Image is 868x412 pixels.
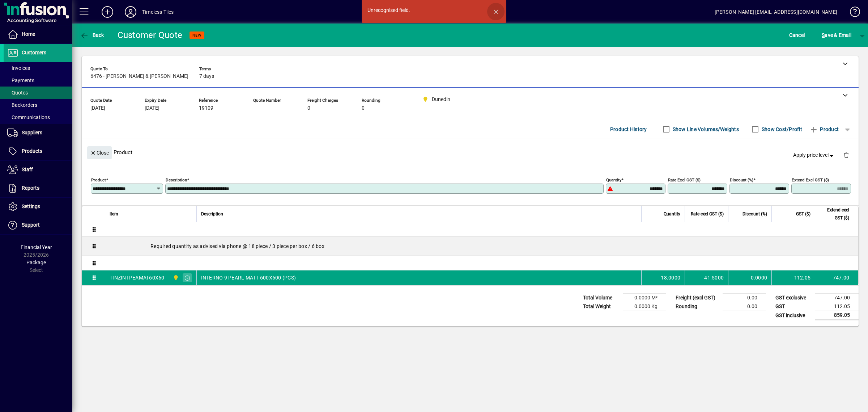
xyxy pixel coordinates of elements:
[4,25,72,43] a: Home
[760,126,802,133] label: Show Cost/Profit
[4,62,72,74] a: Invoices
[790,149,838,162] button: Apply price level
[118,29,183,41] div: Customer Quote
[7,65,30,71] span: Invoices
[4,87,72,99] a: Quotes
[772,294,815,302] td: GST exclusive
[671,126,739,133] label: Show Line Volumes/Weights
[22,203,40,209] span: Settings
[199,105,213,111] span: 19109
[796,210,810,218] span: GST ($)
[661,274,680,281] span: 18.0000
[142,6,174,18] div: Timeless Tiles
[610,123,647,135] span: Product History
[22,130,42,135] span: Suppliers
[723,302,766,311] td: 0.00
[7,114,50,120] span: Communications
[668,177,701,182] mat-label: Rate excl GST ($)
[22,50,46,55] span: Customers
[22,148,42,154] span: Products
[201,210,223,218] span: Description
[806,123,842,136] button: Product
[715,6,837,18] div: [PERSON_NAME] [EMAIL_ADDRESS][DOMAIN_NAME]
[22,167,33,172] span: Staff
[21,244,52,250] span: Financial Year
[87,146,112,159] button: Close
[4,198,72,216] a: Settings
[691,210,724,218] span: Rate excl GST ($)
[789,29,805,41] span: Cancel
[4,124,72,142] a: Suppliers
[26,260,46,265] span: Package
[623,302,666,311] td: 0.0000 Kg
[818,29,855,42] button: Save & Email
[792,177,829,182] mat-label: Extend excl GST ($)
[809,123,839,135] span: Product
[192,33,201,38] span: NEW
[22,222,40,228] span: Support
[110,274,165,281] div: TINZINTPEAMAT60X60
[838,146,855,164] button: Delete
[90,147,109,159] span: Close
[4,111,72,123] a: Communications
[199,73,214,79] span: 7 days
[166,177,187,182] mat-label: Description
[844,1,859,25] a: Knowledge Base
[91,177,106,182] mat-label: Product
[72,29,112,42] app-page-header-button: Back
[4,161,72,179] a: Staff
[80,32,104,38] span: Back
[171,274,179,282] span: Dunedin
[96,5,119,18] button: Add
[606,177,621,182] mat-label: Quantity
[743,210,767,218] span: Discount (%)
[119,5,142,18] button: Profile
[579,302,623,311] td: Total Weight
[4,216,72,234] a: Support
[4,74,72,87] a: Payments
[672,302,723,311] td: Rounding
[362,105,365,111] span: 0
[145,105,159,111] span: [DATE]
[607,123,650,136] button: Product History
[815,311,859,320] td: 859.05
[22,185,39,191] span: Reports
[22,31,35,37] span: Home
[85,149,114,156] app-page-header-button: Close
[730,177,753,182] mat-label: Discount (%)
[672,294,723,302] td: Freight (excl GST)
[822,32,825,38] span: S
[728,270,771,285] td: 0.0000
[793,151,835,159] span: Apply price level
[579,294,623,302] td: Total Volume
[4,179,72,197] a: Reports
[7,77,34,83] span: Payments
[623,294,666,302] td: 0.0000 M³
[815,302,859,311] td: 112.05
[771,270,815,285] td: 112.05
[772,302,815,311] td: GST
[838,152,855,158] app-page-header-button: Delete
[787,29,807,42] button: Cancel
[689,274,724,281] div: 41.5000
[307,105,310,111] span: 0
[820,206,849,222] span: Extend excl GST ($)
[815,270,858,285] td: 747.00
[664,210,680,218] span: Quantity
[90,73,188,79] span: 6476 - [PERSON_NAME] & [PERSON_NAME]
[4,99,72,111] a: Backorders
[110,210,118,218] span: Item
[201,274,296,281] span: INTERNO 9 PEARL MATT 600X600 (PCS)
[815,294,859,302] td: 747.00
[82,139,859,165] div: Product
[723,294,766,302] td: 0.00
[78,29,106,42] button: Back
[822,29,851,41] span: ave & Email
[7,90,28,96] span: Quotes
[105,237,858,256] div: Required quantity as advised via phone @ 18 piece / 3 piece per box / 6 box
[90,105,105,111] span: [DATE]
[253,105,255,111] span: -
[772,311,815,320] td: GST inclusive
[4,142,72,160] a: Products
[7,102,37,108] span: Backorders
